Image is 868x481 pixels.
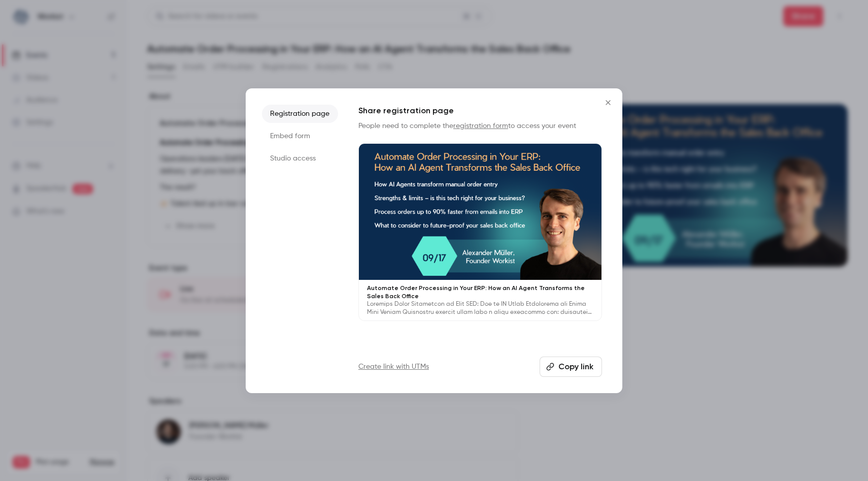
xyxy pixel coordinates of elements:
[367,284,593,300] p: Automate Order Processing in Your ERP: How an AI Agent Transforms the Sales Back Office
[598,92,618,113] button: Close
[453,122,508,130] a: registration form
[262,105,338,123] li: Registration page
[358,362,429,372] a: Create link with UTMs
[358,121,602,131] p: People need to complete the to access your event
[358,105,602,117] h1: Share registration page
[540,357,602,377] button: Copy link
[367,300,593,316] p: Loremips Dolor Sitametcon ad Elit SED: Doe te IN Utlab Etdolorema ali Enima Mini Veniam Quisnostr...
[358,143,602,322] a: Automate Order Processing in Your ERP: How an AI Agent Transforms the Sales Back OfficeLoremips D...
[262,127,338,145] li: Embed form
[262,149,338,168] li: Studio access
